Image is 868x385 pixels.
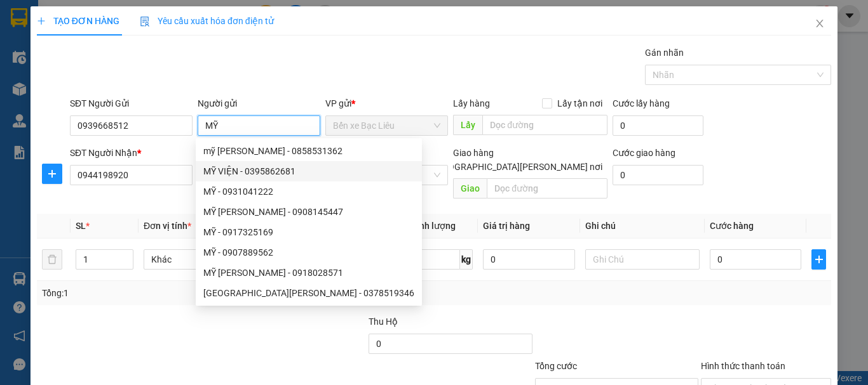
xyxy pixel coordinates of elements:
[151,250,250,269] span: Khác
[196,202,422,222] div: MỸ NHÂN - 0908145447
[482,115,607,135] input: Dọc đường
[203,225,414,239] div: MỸ - 0917325169
[333,116,440,135] span: Bến xe Bạc Liêu
[613,98,670,108] label: Cước lấy hàng
[802,6,837,42] button: Close
[613,148,675,158] label: Cước giao hàng
[203,185,414,199] div: MỸ - 0931041222
[811,249,826,270] button: plus
[535,361,577,371] span: Tổng cước
[196,181,422,202] div: MỸ - 0931041222
[203,245,414,259] div: MỸ - 0907889562
[580,214,705,238] th: Ghi chú
[645,48,684,58] label: Gán nhãn
[710,221,754,231] span: Cước hàng
[410,221,455,231] span: Định lượng
[144,221,191,231] span: Đơn vị tính
[815,18,825,29] span: close
[196,263,422,283] div: MỸ TUYẾT - 0918028571
[37,16,119,26] span: TẠO ĐƠN HÀNG
[453,115,482,135] span: Lấy
[701,361,785,371] label: Hình thức thanh toán
[453,178,487,199] span: Giao
[70,96,193,110] div: SĐT Người Gửi
[483,249,574,270] input: 0
[42,286,336,300] div: Tổng: 1
[42,249,62,270] button: delete
[613,115,703,136] input: Cước lấy hàng
[429,160,607,174] span: [GEOGRAPHIC_DATA][PERSON_NAME] nơi
[325,96,448,110] div: VP gửi
[70,146,193,160] div: SĐT Người Nhận
[203,286,414,300] div: [GEOGRAPHIC_DATA][PERSON_NAME] - 0378519346
[203,144,414,158] div: mỹ [PERSON_NAME] - 0858531362
[613,165,703,185] input: Cước giao hàng
[812,254,825,264] span: plus
[37,16,46,25] span: plus
[552,96,607,110] span: Lấy tận nơi
[453,148,494,158] span: Giao hàng
[43,169,62,179] span: plus
[585,249,700,270] input: Ghi Chú
[76,221,86,231] span: SL
[203,266,414,280] div: MỸ [PERSON_NAME] - 0918028571
[483,221,530,231] span: Giá trị hàng
[196,222,422,242] div: MỸ - 0917325169
[487,178,607,199] input: Dọc đường
[196,283,422,303] div: MỸ XUYÊN - 0378519346
[196,242,422,263] div: MỸ - 0907889562
[42,164,62,184] button: plus
[198,96,320,110] div: Người gửi
[369,316,398,327] span: Thu Hộ
[196,141,422,161] div: mỹ anh - 0858531362
[203,164,414,178] div: MỸ VIỆN - 0395862681
[203,205,414,219] div: MỸ [PERSON_NAME] - 0908145447
[453,98,490,108] span: Lấy hàng
[196,161,422,181] div: MỸ VIỆN - 0395862681
[140,16,274,26] span: Yêu cầu xuất hóa đơn điện tử
[140,16,150,27] img: icon
[460,249,473,270] span: kg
